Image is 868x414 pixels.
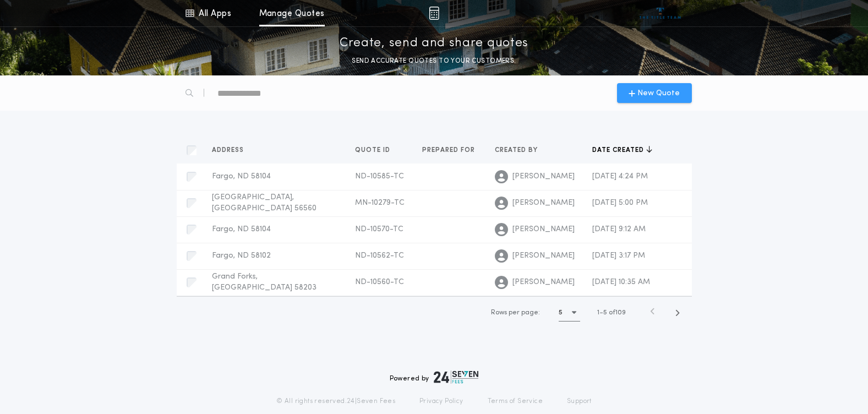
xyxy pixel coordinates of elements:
[495,145,546,156] button: Created by
[434,371,479,384] img: logo
[340,35,528,52] p: Create, send and share quotes
[355,199,405,207] span: MN-10279-TC
[355,225,403,233] span: ND-10570-TC
[512,171,575,182] span: [PERSON_NAME]
[559,304,580,322] button: 5
[512,224,575,235] span: [PERSON_NAME]
[512,198,575,209] span: [PERSON_NAME]
[491,309,540,316] span: Rows per page:
[609,308,626,318] span: of 109
[419,397,463,406] a: Privacy Policy
[212,145,252,156] button: Address
[617,83,692,103] button: New Quote
[422,146,477,155] span: Prepared for
[488,397,543,406] a: Terms of Service
[597,309,599,316] span: 1
[592,146,646,155] span: Date created
[212,193,316,213] span: [GEOGRAPHIC_DATA], [GEOGRAPHIC_DATA] 56560
[512,250,575,262] span: [PERSON_NAME]
[355,252,404,260] span: ND-10562-TC
[355,172,404,181] span: ND-10585-TC
[640,8,681,19] img: vs-icon
[495,146,540,155] span: Created by
[592,172,648,181] span: [DATE] 4:24 PM
[603,309,607,316] span: 5
[592,278,650,286] span: [DATE] 10:35 AM
[355,145,398,156] button: Quote ID
[567,397,592,406] a: Support
[559,307,563,318] h1: 5
[355,146,392,155] span: Quote ID
[276,397,395,406] p: © All rights reserved. 24|Seven Fees
[592,225,646,233] span: [DATE] 9:12 AM
[355,278,404,286] span: ND-10560-TC
[212,225,271,233] span: Fargo, ND 58104
[390,371,479,384] div: Powered by
[212,172,271,181] span: Fargo, ND 58104
[352,56,516,67] p: SEND ACCURATE QUOTES TO YOUR CUSTOMERS.
[212,273,316,292] span: Grand Forks, [GEOGRAPHIC_DATA] 58203
[592,199,648,207] span: [DATE] 5:00 PM
[592,145,652,156] button: Date created
[429,7,439,20] img: img
[212,252,271,260] span: Fargo, ND 58102
[212,146,246,155] span: Address
[592,252,645,260] span: [DATE] 3:17 PM
[512,277,575,288] span: [PERSON_NAME]
[637,88,680,99] span: New Quote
